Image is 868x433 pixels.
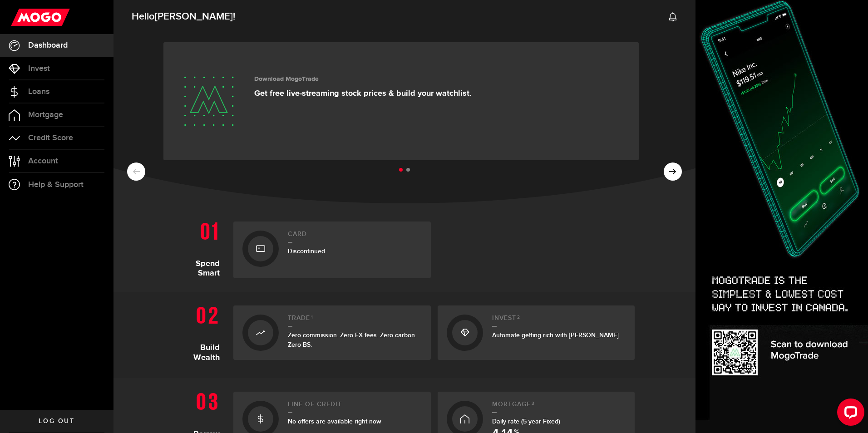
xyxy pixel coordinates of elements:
[233,305,431,360] a: Trade1Zero commission. Zero FX fees. Zero carbon. Zero BS.
[288,231,422,243] h2: Card
[517,315,520,320] sup: 2
[174,217,227,278] h1: Spend Smart
[163,42,639,160] a: Download MogoTrade Get free live-streaming stock prices & build your watchlist.
[28,88,49,96] span: Loans
[288,315,422,327] h2: Trade
[155,10,233,23] span: [PERSON_NAME]
[830,395,868,433] iframe: LiveChat chat widget
[288,401,422,413] h2: Line of credit
[492,401,626,413] h2: Mortgage
[288,331,416,349] span: Zero commission. Zero FX fees. Zero carbon. Zero BS.
[28,64,50,73] span: Invest
[28,41,68,49] span: Dashboard
[288,418,381,425] span: No offers are available right now
[492,315,626,327] h2: Invest
[174,301,227,364] h1: Build Wealth
[28,157,58,165] span: Account
[254,89,472,98] p: Get free live-streaming stock prices & build your watchlist.
[28,134,73,142] span: Credit Score
[492,331,619,339] span: Automate getting rich with [PERSON_NAME]
[39,418,74,424] span: Log out
[311,315,313,320] sup: 1
[288,247,325,255] span: Discontinued
[28,181,84,189] span: Help & Support
[492,418,560,425] span: Daily rate (5 year Fixed)
[438,305,635,360] a: Invest2Automate getting rich with [PERSON_NAME]
[132,7,235,26] span: Hello !
[233,221,431,278] a: CardDiscontinued
[254,75,472,83] h3: Download MogoTrade
[28,111,63,119] span: Mortgage
[532,401,535,406] sup: 3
